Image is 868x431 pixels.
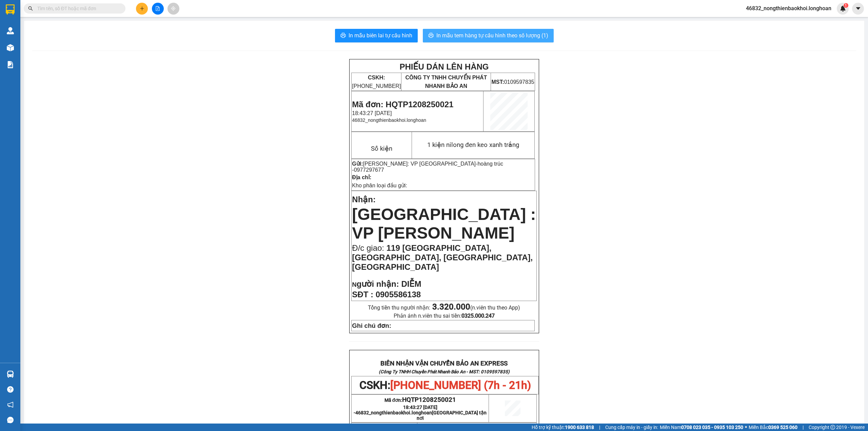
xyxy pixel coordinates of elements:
sup: 1 [844,3,848,8]
strong: 1900 633 818 [565,425,594,430]
span: notification [7,401,14,408]
span: Miền Bắc [749,424,797,431]
span: Miền Nam [660,424,743,431]
strong: 3.320.000 [432,302,470,312]
span: 46832_nongthienbaokhoi.longhoan [355,410,487,421]
span: In mẫu tem hàng tự cấu hình theo số lượng (1) [436,31,548,40]
span: message [7,417,14,423]
strong: Gửi: [352,161,363,167]
span: [GEOGRAPHIC_DATA] : VP [PERSON_NAME] [352,205,536,242]
span: Tổng tiền thu người nhận: [368,304,520,311]
strong: BIÊN NHẬN VẬN CHUYỂN BẢO AN EXPRESS [21,10,148,17]
span: question-circle [7,386,14,393]
span: 1 [845,3,847,8]
span: [GEOGRAPHIC_DATA] tận nơi [417,410,487,421]
strong: 0325.000.247 [461,313,495,319]
span: [PHONE_NUMBER] (7h - 21h) [42,26,158,52]
span: Số kiện [371,145,392,152]
strong: Địa chỉ: [352,174,371,180]
span: file-add [155,6,160,11]
span: 18:43:27 [DATE] - [354,405,487,421]
span: 18:43:27 [DATE] [352,110,392,116]
span: 1 kiện nilong đen keo xanh trắng [427,141,519,149]
img: warehouse-icon [7,371,14,378]
span: Mã đơn: [384,397,456,403]
span: 0977297677 [354,167,384,173]
span: 0905586138 [376,290,421,299]
span: | [599,424,600,431]
img: solution-icon [7,61,14,68]
span: CÔNG TY TNHH CHUYỂN PHÁT NHANH BẢO AN [405,75,487,89]
span: aim [171,6,176,11]
span: ⚪️ [745,426,747,429]
span: printer [428,33,434,39]
span: Phản ánh n.viên thu sai tiền: [394,313,495,319]
input: Tìm tên, số ĐT hoặc mã đơn [37,5,117,12]
span: (n.viên thu theo App) [432,304,520,311]
button: printerIn mẫu tem hàng tự cấu hình theo số lượng (1) [423,29,554,42]
span: CSKH: [359,379,531,392]
span: search [28,6,33,11]
strong: (Công Ty TNHH Chuyển Phát Nhanh Bảo An - MST: 0109597835) [379,369,510,374]
span: gười nhận: [357,279,399,288]
img: warehouse-icon [7,44,14,51]
span: hoàng trúc - [352,161,503,173]
strong: CSKH: [368,75,385,80]
span: Hỗ trợ kỹ thuật: [532,424,594,431]
strong: (Công Ty TNHH Chuyển Phát Nhanh Bảo An - MST: 0109597835) [19,19,150,24]
span: printer [340,33,346,39]
button: printerIn mẫu biên lai tự cấu hình [335,29,418,42]
img: icon-new-feature [840,5,846,12]
button: plus [136,3,148,15]
strong: 0369 525 060 [768,425,797,430]
strong: PHIẾU DÁN LÊN HÀNG [399,62,489,71]
strong: N [352,281,399,288]
span: [PERSON_NAME]: VP [GEOGRAPHIC_DATA] [363,161,476,167]
img: warehouse-icon [7,27,14,34]
button: aim [167,3,179,15]
span: [PHONE_NUMBER] [352,75,401,89]
span: [PHONE_NUMBER] (7h - 21h) [390,379,531,392]
span: CSKH: [12,26,158,52]
span: 46832_nongthienbaokhoi.longhoan [352,117,426,123]
strong: SĐT : [352,290,373,299]
strong: Ghi chú đơn: [352,322,391,329]
span: 119 [GEOGRAPHIC_DATA], [GEOGRAPHIC_DATA], [GEOGRAPHIC_DATA], [GEOGRAPHIC_DATA] [352,243,533,271]
span: copyright [830,425,835,430]
span: 0109597835 [491,79,534,85]
span: Kho phân loại đầu gửi: [352,183,407,188]
img: logo-vxr [6,4,15,15]
span: HQTP1208250021 [402,396,456,404]
strong: BIÊN NHẬN VẬN CHUYỂN BẢO AN EXPRESS [380,360,508,367]
span: caret-down [855,5,861,12]
strong: MST: [491,79,504,85]
span: Nhận: [352,195,376,204]
span: - [352,161,503,173]
span: 46832_nongthienbaokhoi.longhoan [741,4,837,13]
span: In mẫu biên lai tự cấu hình [349,31,412,40]
span: plus [140,6,144,11]
button: caret-down [852,3,864,15]
span: Mã đơn: HQTP1208250021 [352,100,453,109]
button: file-add [152,3,164,15]
span: Đ/c giao: [352,243,386,252]
span: Cung cấp máy in - giấy in: [605,424,658,431]
strong: 0708 023 035 - 0935 103 250 [681,425,743,430]
span: DIỄM [401,279,421,288]
span: | [803,424,804,431]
